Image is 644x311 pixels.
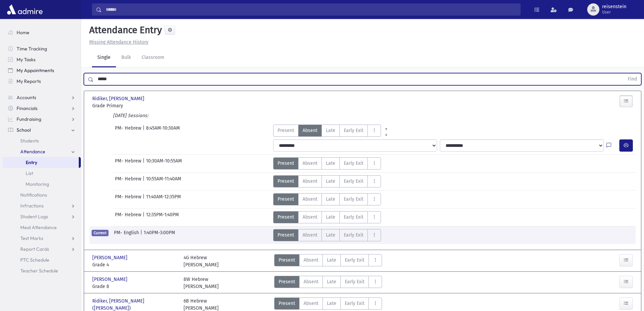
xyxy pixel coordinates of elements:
[17,67,54,73] span: My Appointments
[89,39,148,45] u: Missing Attendance History
[20,224,57,230] span: Meal Attendance
[26,159,37,165] span: Entry
[92,276,129,283] span: [PERSON_NAME]
[624,73,641,85] button: Find
[303,196,317,203] span: Absent
[344,160,363,167] span: Early Exit
[17,29,29,36] span: Home
[146,157,182,170] span: 10:30AM-10:55AM
[326,178,335,185] span: Late
[92,102,177,109] span: Grade Primary
[92,261,177,268] span: Grade 4
[114,229,140,241] span: PM- English
[92,230,109,236] span: Current
[344,127,363,134] span: Early Exit
[115,157,143,170] span: PM- Hebrew
[20,192,47,198] span: Notifications
[115,211,143,223] span: PM- Hebrew
[345,257,364,264] span: Early Exit
[184,254,219,268] div: 4G Hebrew [PERSON_NAME]
[92,95,146,102] span: Ridiker, [PERSON_NAME]
[3,244,81,254] a: Report Cards
[326,160,335,167] span: Late
[5,3,44,16] img: AdmirePro
[344,196,363,203] span: Early Exit
[115,175,143,187] span: PM- Hebrew
[303,178,317,185] span: Absent
[327,257,336,264] span: Late
[3,135,81,146] a: Students
[26,181,49,187] span: Monitoring
[17,94,36,101] span: Accounts
[17,105,38,111] span: Financials
[303,214,317,221] span: Absent
[184,276,219,290] div: 8W Hebrew [PERSON_NAME]
[17,116,41,122] span: Fundraising
[3,157,79,168] a: Entry
[326,196,335,203] span: Late
[87,24,162,36] h5: Attendance Entry
[273,229,381,241] div: AttTypes
[17,46,47,52] span: Time Tracking
[146,175,181,187] span: 10:55AM-11:40AM
[92,254,129,261] span: [PERSON_NAME]
[3,43,81,54] a: Time Tracking
[102,3,520,16] input: Search
[26,170,33,176] span: List
[3,125,81,135] a: School
[20,246,49,252] span: Report Cards
[143,175,146,187] span: |
[3,222,81,233] a: Meal Attendance
[278,178,294,185] span: Present
[274,276,382,290] div: AttTypes
[3,76,81,87] a: My Reports
[3,211,81,222] a: Student Logs
[3,92,81,103] a: Accounts
[278,160,294,167] span: Present
[345,278,364,285] span: Early Exit
[3,265,81,276] a: Teacher Schedule
[344,214,363,221] span: Early Exit
[20,257,49,263] span: PTC Schedule
[344,231,363,239] span: Early Exit
[304,278,318,285] span: Absent
[113,113,148,118] i: [DATE] Sessions:
[20,268,58,274] span: Teacher Schedule
[146,125,180,137] span: 8:45AM-10:30AM
[20,214,48,220] span: Student Logs
[273,157,381,170] div: AttTypes
[17,78,41,84] span: My Reports
[279,257,295,264] span: Present
[326,214,335,221] span: Late
[3,233,81,244] a: Test Marks
[3,179,81,190] a: Monitoring
[115,125,143,137] span: PM- Hebrew
[136,48,170,67] a: Classroom
[17,57,35,63] span: My Tasks
[3,114,81,125] a: Fundraising
[274,254,382,268] div: AttTypes
[326,127,335,134] span: Late
[3,190,81,200] a: Notifications
[602,4,626,9] span: reisenstein
[3,254,81,265] a: PTC Schedule
[278,127,294,134] span: Present
[602,9,626,15] span: User
[3,27,81,38] a: Home
[144,229,175,241] span: 1:40PM-3:00PM
[92,48,116,67] a: Single
[273,193,381,205] div: AttTypes
[143,157,146,170] span: |
[3,103,81,114] a: Financials
[278,231,294,239] span: Present
[273,175,381,187] div: AttTypes
[381,125,391,130] a: All Prior
[143,193,146,205] span: |
[146,193,181,205] span: 11:40AM-12:35PM
[327,278,336,285] span: Late
[278,214,294,221] span: Present
[304,300,318,307] span: Absent
[20,149,45,155] span: Attendance
[140,229,144,241] span: |
[146,211,179,223] span: 12:35PM-1:40PM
